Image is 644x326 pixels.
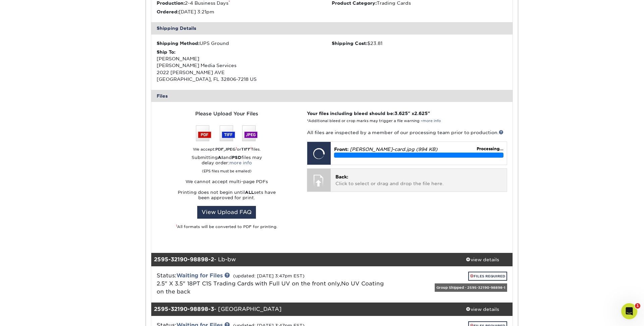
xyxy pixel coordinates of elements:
[307,111,430,116] strong: Your files including bleed should be: " x "
[307,129,507,136] p: All files are inspected by a member of our processing team prior to production.
[414,111,428,116] span: 2.625
[452,256,513,263] div: view details
[157,147,297,152] div: We accept: , or files.
[202,166,252,174] small: (EPS files must be emailed)
[335,173,502,187] p: Click to select or drag and drop the file here.
[245,190,254,195] strong: ALL
[157,0,185,6] strong: Production:
[151,90,513,102] div: Files
[334,147,348,152] span: Front:
[151,253,452,266] div: - Lb-bw
[335,174,348,179] span: Back:
[151,22,513,34] div: Shipping Details
[232,155,241,160] strong: PSD
[196,125,258,141] img: We accept: PSD, TIFF, or JPEG (JPG)
[157,155,297,174] p: Submitting and files may delay order:
[157,179,297,184] p: We cannot accept multi-page PDFs
[197,206,256,219] a: View Upload FAQ
[332,0,377,6] strong: Product Category:
[157,190,297,201] p: Printing does not begin until sets have been approved for print.
[154,256,214,263] strong: 2595-32190-98898-2
[236,147,237,150] sup: 1
[468,272,507,281] a: FILES REQUIRED
[157,224,297,230] div: All formats will be converted to PDF for printing.
[176,224,177,227] sup: 1
[435,283,507,292] div: Group Shipped - 2595-32190-98898-1
[157,41,200,46] strong: Shipping Method:
[452,253,513,266] a: view details
[621,303,637,319] iframe: Intercom live chat
[215,147,224,152] strong: PDF
[152,272,392,296] div: Status:
[154,306,214,312] strong: 2595-32190-98898-3
[151,303,452,316] div: - [GEOGRAPHIC_DATA]
[229,160,252,165] a: more info
[423,119,441,123] a: more info
[251,147,252,150] sup: 1
[157,49,175,55] strong: Ship To:
[332,41,367,46] strong: Shipping Cost:
[157,280,384,295] a: 2.5" X 3.5" 18PT C1S Trading Cards with Full UV on the front only,No UV Coating on the back
[218,155,223,160] strong: AI
[241,147,251,152] strong: TIFF
[452,306,513,312] div: view details
[307,119,441,123] small: *Additional bleed or crop marks may trigger a file warning –
[157,9,179,14] strong: Ordered:
[225,147,236,152] strong: JPEG
[157,8,332,15] li: [DATE] 3:21pm
[332,40,507,47] div: $23.81
[452,303,513,316] a: view details
[157,40,332,47] div: UPS Ground
[157,49,332,83] div: [PERSON_NAME] [PERSON_NAME] Media Services 2022 [PERSON_NAME] AVE [GEOGRAPHIC_DATA], FL 32806-721...
[176,272,223,279] a: Waiting for Files
[350,147,437,152] em: [PERSON_NAME]-card.jpg (994 KB)
[635,303,640,309] span: 1
[157,110,297,117] div: Please Upload Your Files
[394,111,408,116] span: 3.625
[233,273,305,278] small: (updated: [DATE] 3:47pm EST)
